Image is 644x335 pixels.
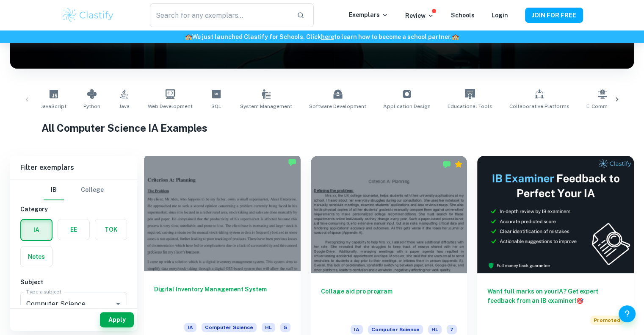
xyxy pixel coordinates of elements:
[451,12,475,19] a: Schools
[447,325,457,334] span: 7
[492,12,508,19] a: Login
[454,160,463,169] div: Premium
[351,325,363,334] span: IA
[477,156,634,273] img: Thumbnail
[452,33,459,40] span: 🏫
[576,297,583,304] span: 🎯
[185,33,192,40] span: 🏫
[119,102,130,110] span: Java
[112,298,124,310] button: Open
[58,219,89,240] button: EE
[349,10,388,19] p: Exemplars
[586,102,619,110] span: E-commerce
[202,323,257,332] span: Computer Science
[619,305,636,322] button: Help and Feedback
[442,160,451,169] img: Marked
[20,205,127,214] h6: Category
[150,3,290,27] input: Search for any exemplars...
[590,316,624,325] span: Promoted
[61,7,115,24] img: Clastify logo
[148,102,193,110] span: Web Development
[154,285,290,313] h6: Digital Inventory Management System
[184,323,196,332] span: IA
[405,11,434,20] p: Review
[44,180,104,200] div: Filter type choice
[41,102,66,110] span: JavaScript
[20,277,127,287] h6: Subject
[41,120,603,136] h1: All Computer Science IA Examples
[100,312,134,327] button: Apply
[262,323,275,332] span: HL
[321,33,334,40] a: here
[83,102,100,110] span: Python
[487,287,624,305] h6: Want full marks on your IA ? Get expert feedback from an IB examiner!
[368,325,423,334] span: Computer Science
[428,325,442,334] span: HL
[383,102,431,110] span: Application Design
[211,102,221,110] span: SQL
[2,32,642,42] h6: We just launched Clastify for Schools. Click to learn how to become a school partner.
[21,246,52,267] button: Notes
[95,219,127,240] button: TOK
[81,180,104,200] button: College
[240,102,292,110] span: System Management
[26,288,61,295] label: Type a subject
[525,8,583,23] button: JOIN FOR FREE
[288,158,296,166] img: Marked
[10,156,137,180] h6: Filter exemplars
[321,287,457,315] h6: Collage aid pro program
[509,102,569,110] span: Collaborative Platforms
[44,180,64,200] button: IB
[280,323,290,332] span: 5
[21,220,52,240] button: IA
[309,102,366,110] span: Software Development
[448,102,492,110] span: Educational Tools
